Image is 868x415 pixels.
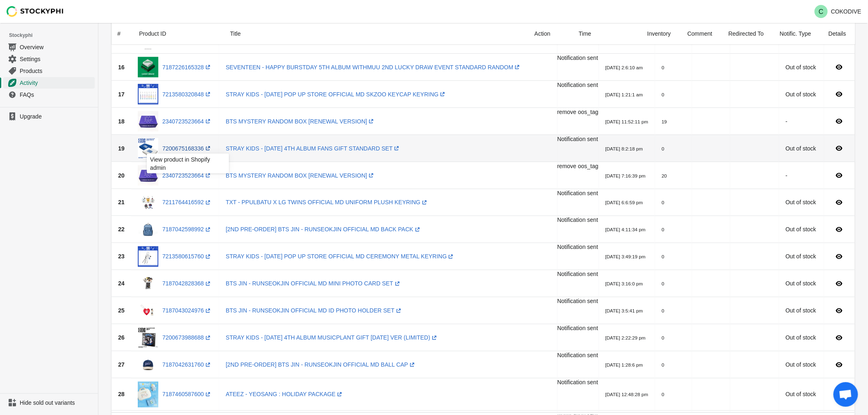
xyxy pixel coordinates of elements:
[779,108,824,135] td: -
[557,244,598,251] span: Notification sent
[779,351,824,379] td: Out of stock
[138,274,158,294] img: MINI_PHOTO_CARD_SET_d4f42baf-5dbb-442f-a4d2-56a92af2997e.png
[605,363,643,368] small: [DATE] 1:28:6 pm
[226,145,401,152] a: STRAY KIDS - [DATE] 4TH ALBUM FANS GIFT STANDARD SET(opens a new window)
[224,23,528,44] div: Title
[662,281,664,287] small: 0
[779,162,824,189] td: -
[662,146,664,151] small: 0
[605,146,643,151] small: [DATE] 8:2:18 pm
[20,43,93,51] span: Overview
[118,335,125,341] span: 26
[138,57,158,78] img: SVT_WM_RD_b05ce0ef-b8da-4908-b98a-06ec74850b2a.jpg
[3,111,95,122] a: Upgrade
[662,92,664,97] small: 0
[162,362,212,368] a: 7187042631760(opens a new window)
[662,254,664,260] small: 0
[779,135,824,162] td: Out of stock
[557,109,598,115] span: remove oos_tag
[226,391,344,398] a: ATEEZ - YEOSANG : HOLIDAY PACKAGE(opens a new window)
[662,363,664,368] small: 0
[162,391,212,398] a: 7187460587600(opens a new window)
[118,362,125,368] span: 27
[9,31,98,39] span: Stockyphi
[138,355,158,375] img: BALL_CAP_e941b7b2-8518-4282-aed1-6f73c363902c.png
[138,84,158,105] img: SKZOO_KEYCAP_KEYRING.jpg
[118,145,125,152] span: 19
[226,226,421,233] a: [2ND PRE-ORDER] BTS JIN - RUNSEOKJIN OFFICIAL MD BACK PACK(opens a new window)
[3,65,95,77] a: Products
[779,189,824,216] td: Out of stock
[779,270,824,297] td: Out of stock
[138,165,158,186] img: cokodive-rm-s-bts-mystery-random-box-renewal-version-13350300647504.jpg
[118,199,125,206] span: 21
[779,379,824,411] td: Out of stock
[662,227,664,233] small: 0
[605,281,643,287] small: [DATE] 3:16:0 pm
[162,280,212,287] a: 7187042828368(opens a new window)
[834,382,858,407] a: Open chat
[138,328,158,348] img: KARMA_VER_TH.jpg
[118,308,125,314] span: 25
[557,379,598,386] span: Notification sent
[605,335,646,341] small: [DATE] 2:22:29 pm
[3,41,95,53] a: Overview
[722,23,773,44] div: Redirected To
[557,82,598,88] span: Notification sent
[226,118,375,125] a: BTS MYSTERY RANDOM BOX [RENEWAL VERSION](opens a new window)
[226,64,521,71] a: SEVENTEEN - HAPPY BURSTDAY 5TH ALBUM WITHMUU 2ND LUCKY DRAW EVENT STANDARD RANDOM(opens a new win...
[779,81,824,108] td: Out of stock
[819,8,824,15] text: C
[779,297,824,324] td: Out of stock
[662,392,664,397] small: 0
[118,172,125,179] span: 20
[138,301,158,321] img: ID_PHOTO_HOLDER_SET_707da0cf-3b1b-4973-9e3d-d5bccf451316.png
[822,23,855,44] div: Details
[557,298,598,305] span: Notification sent
[528,23,572,44] div: Action
[7,6,64,17] img: Stockyphi
[557,136,598,142] span: Notification sent
[226,308,403,314] a: BTS JIN - RUNSEOKJIN OFFICIAL MD ID PHOTO HOLDER SET(opens a new window)
[138,219,158,240] img: BACK_PACK_eb0e86cb-6633-410b-83be-bace64e0ebf0.png
[162,91,212,98] a: 7213580320848(opens a new window)
[138,192,158,213] img: Uniform_Plush_Keyring_c547ef63-2307-4002-84ec-e3c0a63419f5.png
[779,54,824,81] td: Out of stock
[662,335,664,341] small: 0
[557,325,598,332] span: Notification sent
[20,91,93,99] span: FAQs
[226,199,429,206] a: TXT - PPULBATU X LG TWINS OFFICIAL MD UNIFORM PLUSH KEYRING(opens a new window)
[605,227,646,233] small: [DATE] 4:11:34 pm
[162,118,212,125] a: 2340723523664(opens a new window)
[138,138,158,159] img: STD_TH_599bb9db-1e93-4134-9881-bb689316615f.jpg
[662,173,667,178] small: 20
[226,280,401,287] a: BTS JIN - RUNSEOKJIN OFFICIAL MD MINI PHOTO CARD SET(opens a new window)
[20,399,93,407] span: Hide sold out variants
[162,226,212,233] a: 7187042598992(opens a new window)
[605,119,649,124] small: [DATE] 11:52:11 pm
[20,112,93,121] span: Upgrade
[3,53,95,65] a: Settings
[779,216,824,243] td: Out of stock
[117,30,121,38] div: #
[20,55,93,63] span: Settings
[20,79,93,87] span: Activity
[572,23,641,44] div: Time
[162,335,212,341] a: 7200673988688(opens a new window)
[162,199,212,206] a: 7211764416592(opens a new window)
[3,89,95,100] a: FAQs
[132,23,224,44] div: Product ID
[641,23,681,44] div: Inventory
[815,5,828,18] span: Avatar with initials C
[118,64,125,71] span: 16
[138,382,158,408] img: ATEEZ_97142e8b-b612-4616-9b8b-24f51a9df195.jpg
[118,91,125,98] span: 17
[162,308,212,314] a: 7187043024976(opens a new window)
[226,253,455,260] a: STRAY KIDS - [DATE] POP UP STORE OFFICIAL MD CEREMONY METAL KEYRING(opens a new window)
[557,55,598,61] span: Notification sent
[3,77,95,89] a: Activity
[162,64,212,71] a: 7187226165328(opens a new window)
[557,352,598,359] span: Notification sent
[773,23,822,44] div: Notific. Type
[557,163,598,169] span: remove oos_tag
